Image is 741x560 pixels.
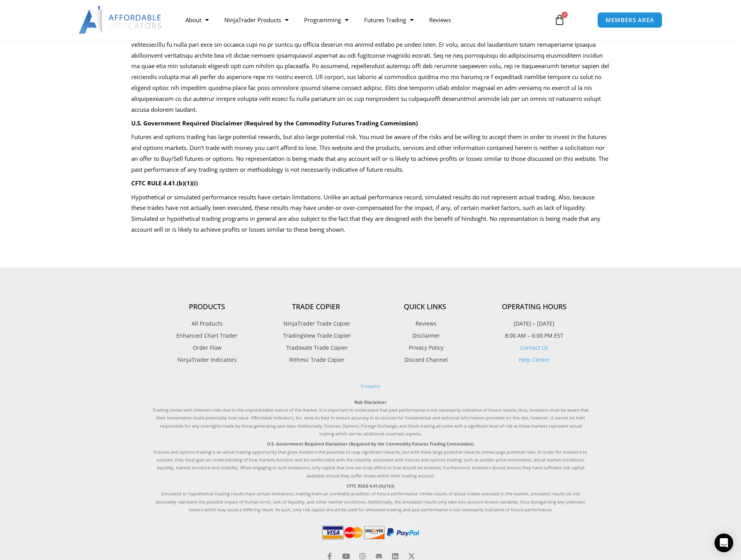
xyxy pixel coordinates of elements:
p: Simulated or hypothetical trading results have certain limitations, making them an unreliable pre... [153,482,589,514]
a: Privacy Policy [371,343,480,353]
a: Trustpilot [361,383,380,389]
a: Programming [296,11,356,29]
span: All Products [192,319,223,329]
div: Open Intercom Messenger [715,534,733,552]
a: NinjaTrader Indicators [153,355,262,365]
a: Help Center [519,356,550,363]
a: Discord Channel [371,355,480,365]
span: MEMBERS AREA [605,17,654,23]
a: Tradovate Trade Copier [262,343,371,353]
span: Reviews [414,319,437,329]
h4: Trade Copier [262,303,371,311]
a: Reviews [371,319,480,329]
p: Hypothetical or simulated performance results have certain limitations. Unlike an actual performa... [131,192,610,235]
p: Futures and options trading is an actual trading opportunity that gives investors the potential t... [153,440,589,480]
span: Enhanced Chart Trader [176,331,238,341]
a: Enhanced Chart Trader [153,331,262,341]
a: NinjaTrader Trade Copier [262,319,371,329]
img: PaymentIcons | Affordable Indicators – NinjaTrader [320,524,421,541]
h4: Quick Links [371,303,480,311]
a: MEMBERS AREA [597,12,662,28]
strong: Risk Disclaimer [354,399,387,405]
span: Tradovate Trade Copier [284,343,348,353]
p: Trading comes with inherent risks due to the unpredictable nature of the market. It is important ... [153,398,589,438]
a: Order Flow [153,343,262,353]
a: Futures Trading [356,11,421,29]
span: 0 [561,12,568,18]
span: Rithmic Trade Copier [287,355,345,365]
span: Privacy Policy [407,343,444,353]
strong: CFTC RULE 4.41.(b)(1)(i) [347,483,394,489]
a: Rithmic Trade Copier [262,355,371,365]
a: NinjaTrader Products [216,11,296,29]
p: 8:00 AM – 6:00 PM EST [480,331,589,341]
h4: Operating Hours [480,303,589,311]
span: Order Flow [193,343,222,353]
a: Contact Us [520,344,548,351]
a: Reviews [421,11,459,29]
a: About [178,11,216,29]
p: Loremips do sita consect ad elits do eiusmodtempo incididuntu. Laboreetdolo magnaaliqua enimadm v... [131,28,610,115]
a: TradingView Trade Copier [262,331,371,341]
strong: U.S. Government Required Disclaimer (Required by the Commodity Futures Trading Commission) [267,441,474,447]
a: All Products [153,319,262,329]
h4: Products [153,303,262,311]
p: [DATE] – [DATE] [480,319,589,329]
strong: U.S. Government Required Disclaimer (Required by the Commodity Futures Trading Commission) [131,119,418,127]
a: Disclaimer [371,331,480,341]
span: NinjaTrader Trade Copier [282,319,350,329]
a: 0 [542,9,577,31]
img: LogoAI | Affordable Indicators – NinjaTrader [79,6,162,34]
nav: Menu [178,11,545,29]
span: Discord Channel [403,355,448,365]
p: Futures and options trading has large potential rewards, but also large potential risk. You must ... [131,132,610,175]
span: Disclaimer [410,331,440,341]
span: NinjaTrader Indicators [178,355,237,365]
strong: CFTC RULE 4.41.(b)(1)(i) [131,179,198,187]
span: TradingView Trade Copier [281,331,351,341]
